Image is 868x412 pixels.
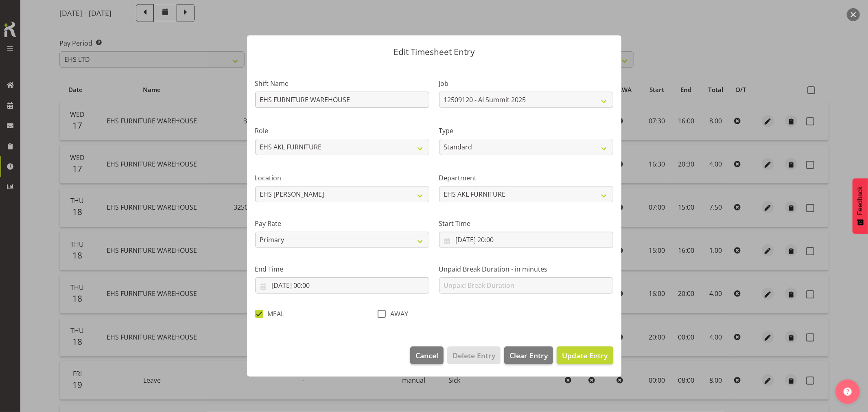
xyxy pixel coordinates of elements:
input: Unpaid Break Duration [439,277,613,294]
label: Job [439,79,613,88]
button: Cancel [410,346,444,364]
button: Update Entry [557,346,613,364]
input: Shift Name [255,92,429,108]
button: Delete Entry [447,346,501,364]
label: Unpaid Break Duration - in minutes [439,264,613,274]
input: Click to select... [439,232,613,248]
label: Shift Name [255,79,429,88]
img: help-xxl-2.png [844,388,852,396]
span: Feedback [857,186,864,215]
span: Update Entry [562,351,608,360]
input: Click to select... [255,277,429,294]
p: Edit Timesheet Entry [255,48,613,56]
label: Role [255,126,429,136]
label: Department [439,173,613,183]
span: MEAL [263,310,284,318]
label: Location [255,173,429,183]
label: Start Time [439,219,613,228]
label: Pay Rate [255,219,429,228]
span: Delete Entry [453,350,495,361]
span: AWAY [386,310,408,318]
span: Cancel [415,350,438,361]
button: Feedback - Show survey [853,178,868,234]
label: End Time [255,264,429,274]
button: Clear Entry [504,346,553,364]
label: Type [439,126,613,136]
span: Clear Entry [509,350,548,361]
